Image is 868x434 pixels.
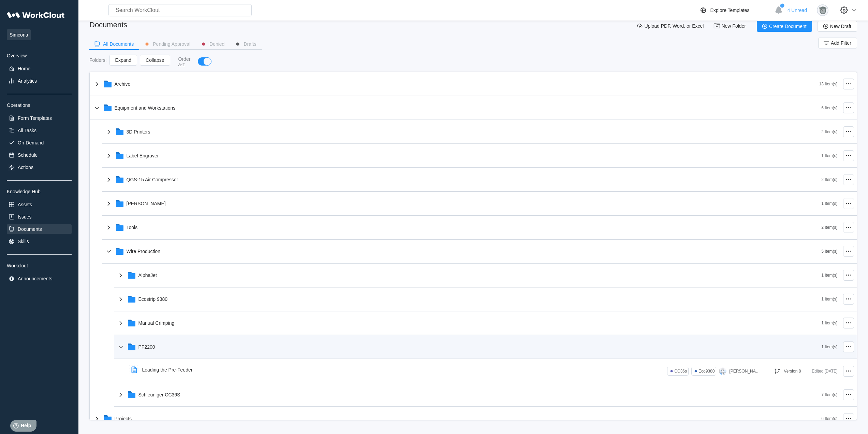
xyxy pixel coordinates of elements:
[142,367,193,373] div: Loading the Pre-Feeder
[812,367,837,375] div: Edited [DATE]
[127,129,150,135] div: 3D Printers
[674,369,687,374] div: CC36s
[784,369,801,374] div: Version 8
[18,66,30,71] div: Home
[7,126,72,135] a: All Tasks
[89,57,107,63] div: Folders :
[140,55,170,66] button: Collapse
[115,105,176,111] div: Equipment and Workstations
[821,249,837,254] div: 5 Item(s)
[115,58,131,62] span: Expand
[818,38,857,48] button: Add Filter
[7,237,72,246] a: Skills
[821,321,837,325] div: 1 Item(s)
[209,42,224,46] div: Denied
[821,177,837,182] div: 2 Item(s)
[138,344,155,350] div: PF2200
[138,296,168,302] div: Ecostrip 9380
[787,8,807,13] span: 4 Unread
[18,152,38,158] div: Schedule
[821,225,837,230] div: 2 Item(s)
[7,224,72,234] a: Documents
[178,56,191,67] div: Order a-z
[831,41,851,45] span: Add Filter
[103,42,134,46] div: All Documents
[644,24,704,29] span: Upload PDF, Word, or Excel
[115,416,132,421] div: Projects
[18,239,29,244] div: Skills
[109,55,137,66] button: Expand
[7,138,72,148] a: On-Demand
[18,214,31,220] div: Issues
[821,201,837,206] div: 1 Item(s)
[153,42,190,46] div: Pending Approval
[757,21,812,32] button: Create Document
[7,53,72,58] div: Overview
[230,39,262,49] button: Drafts
[18,202,32,207] div: Assets
[7,212,72,222] a: Issues
[138,272,157,278] div: AlphaJet
[89,20,127,29] div: Documents
[821,153,837,158] div: 1 Item(s)
[18,128,36,133] div: All Tasks
[7,29,31,40] span: Simcona
[821,273,837,278] div: 1 Item(s)
[699,6,771,14] a: Explore Templates
[821,392,837,397] div: 7 Item(s)
[89,39,139,49] button: All Documents
[127,153,159,158] div: Label Engraver
[127,201,166,206] div: [PERSON_NAME]
[7,200,72,209] a: Assets
[115,81,131,87] div: Archive
[138,392,180,397] div: Schleuniger CC36S
[7,274,72,283] a: Announcements
[18,78,37,84] div: Analytics
[821,345,837,349] div: 1 Item(s)
[138,320,175,326] div: Manual Crimping
[709,21,751,32] button: New Folder
[710,8,749,13] div: Explore Templates
[146,58,164,62] span: Collapse
[821,297,837,302] div: 1 Item(s)
[7,263,72,268] div: Workclout
[7,64,72,73] a: Home
[818,21,857,32] button: New Draft
[18,276,52,281] div: Announcements
[139,39,196,49] button: Pending Approval
[18,165,33,170] div: Actions
[821,129,837,134] div: 2 Item(s)
[7,189,72,194] div: Knowledge Hub
[719,367,726,375] img: clout-05.png
[632,21,709,32] button: Upload PDF, Word, or Excel
[721,24,746,29] span: New Folder
[7,113,72,123] a: Form Templates
[7,76,72,86] a: Analytics
[769,24,807,29] span: Create Document
[127,249,161,254] div: Wire Production
[817,4,828,16] img: gorilla.png
[830,24,851,29] span: New Draft
[821,416,837,421] div: 6 Item(s)
[108,4,252,16] input: Search WorkClout
[698,369,715,374] div: Eco9380
[7,150,72,160] a: Schedule
[819,82,837,86] div: 13 Item(s)
[729,369,760,374] div: [PERSON_NAME]
[127,225,138,230] div: Tools
[821,106,837,110] div: 6 Item(s)
[7,102,72,108] div: Operations
[18,115,52,121] div: Form Templates
[127,177,178,182] div: QGS-15 Air Compressor
[244,42,256,46] div: Drafts
[196,39,230,49] button: Denied
[18,140,44,145] div: On-Demand
[18,226,42,232] div: Documents
[7,163,72,172] a: Actions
